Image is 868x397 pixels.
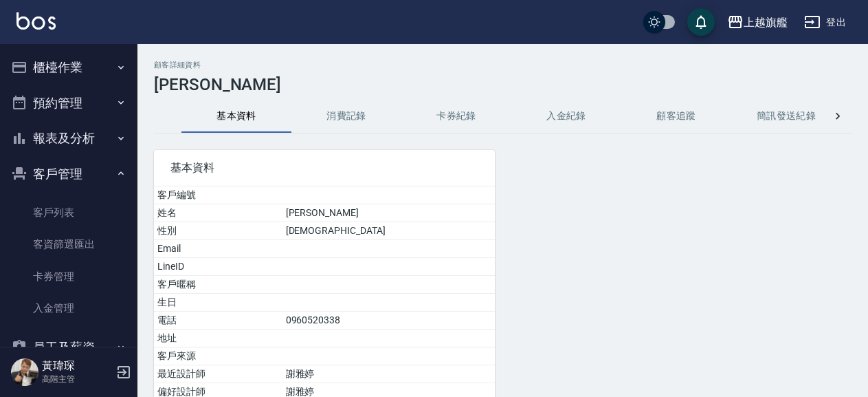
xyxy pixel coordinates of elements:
[154,61,852,69] h2: 顧客詳細資料
[291,100,401,133] button: 消費記錄
[621,100,731,133] button: 顧客追蹤
[282,365,495,383] td: 謝雅婷
[401,100,511,133] button: 卡券紀錄
[799,10,852,35] button: 登出
[154,312,282,330] td: 電話
[154,240,282,258] td: Email
[42,373,112,385] p: 高階主管
[16,12,56,30] img: Logo
[154,347,282,365] td: 客戶來源
[744,14,788,31] div: 上越旗艦
[5,85,132,121] button: 預約管理
[282,222,495,240] td: [DEMOGRAPHIC_DATA]
[154,258,282,276] td: LineID
[154,276,282,294] td: 客戶暱稱
[731,100,841,133] button: 簡訊發送紀錄
[5,120,132,156] button: 報表及分析
[5,330,132,365] button: 員工及薪資
[181,100,291,133] button: 基本資料
[722,8,793,36] button: 上越旗艦
[282,204,495,222] td: [PERSON_NAME]
[170,161,478,175] span: 基本資料
[154,330,282,347] td: 地址
[154,294,282,312] td: 生日
[5,156,132,192] button: 客戶管理
[154,222,282,240] td: 性別
[5,292,132,324] a: 入金管理
[154,75,852,94] h3: [PERSON_NAME]
[282,312,495,330] td: 0960520338
[511,100,621,133] button: 入金紀錄
[5,261,132,292] a: 卡券管理
[5,228,132,260] a: 客資篩選匯出
[687,8,715,36] button: save
[5,50,132,85] button: 櫃檯作業
[5,197,132,228] a: 客戶列表
[154,204,282,222] td: 姓名
[154,365,282,383] td: 最近設計師
[42,359,112,373] h5: 黃瑋琛
[11,358,38,386] img: Person
[154,186,282,204] td: 客戶編號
